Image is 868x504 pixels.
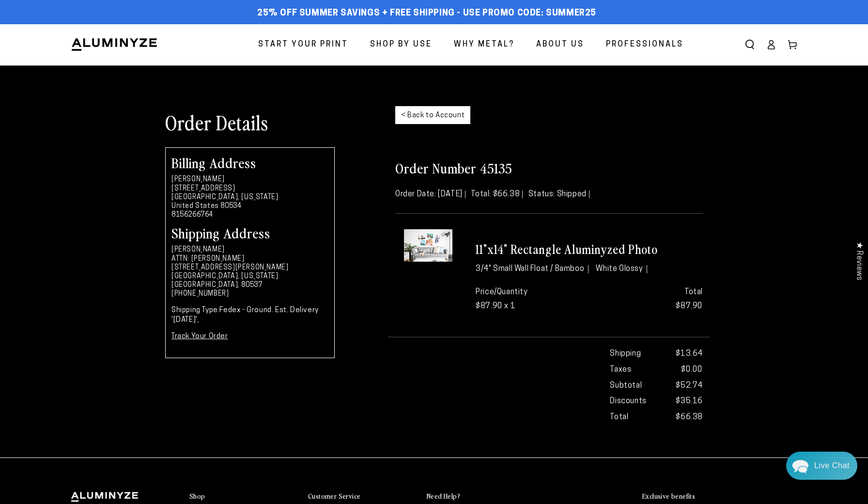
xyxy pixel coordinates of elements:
[189,492,205,501] h2: Shop
[642,492,797,501] summary: Exclusive benefits
[676,394,703,409] span: $35.16
[476,241,703,257] h3: 11"x14" Rectangle Aluminyzed Photo
[32,126,42,136] img: efd6ff9b6b260c2b5fe9f45637061cae
[101,15,126,40] img: John
[476,265,589,274] li: 3/4" Small Wall Float / Bamboo
[610,410,628,425] strong: Total
[370,38,432,52] span: Shop By Use
[454,38,514,52] span: Why Metal?
[32,95,42,105] img: efd6ff9b6b260c2b5fe9f45637061cae
[74,278,131,283] span: We run on
[171,185,328,193] li: [STREET_ADDRESS]
[171,226,328,239] h2: Shipping Address
[610,379,642,393] strong: Subtotal
[363,32,439,58] a: Shop By Use
[529,32,591,58] a: About Us
[395,159,703,176] h2: Order Number 45135
[44,127,171,136] div: Aluminyze
[171,264,328,272] li: [STREET_ADDRESS][PERSON_NAME]
[739,34,760,55] summary: Search our site
[257,8,596,19] span: 25% off Summer Savings + Free Shipping - Use Promo Code: SUMMER25
[171,246,225,253] strong: [PERSON_NAME]
[171,306,328,325] p: Fedex - Ground. Est. Delivery '[DATE]',
[814,452,850,480] div: Contact Us Directly
[610,394,646,409] strong: Discounts
[171,281,328,290] li: [GEOGRAPHIC_DATA], 80537
[171,272,328,281] li: [GEOGRAPHIC_DATA], [US_STATE]
[404,229,452,262] img: Personalized Metal Print, 11x14 Aluminum Prints - 3/4" Small Wall Float / None
[471,190,523,198] span: Total: $66.38
[308,492,360,501] h2: Customer Service
[171,156,328,169] h2: Billing Address
[308,492,417,501] summary: Customer Service
[32,106,188,115] p: THANK YOU!
[447,32,522,58] a: Why Metal?
[676,410,703,425] strong: $66.38
[104,276,131,283] span: Re:amaze
[606,38,683,52] span: Professionals
[610,347,641,361] strong: Shipping
[610,363,631,377] strong: Taxes
[189,492,298,501] summary: Shop
[597,285,703,314] p: $87.90
[258,38,348,52] span: Start Your Print
[71,37,158,52] img: Aluminyze
[171,127,188,135] div: [DATE]
[476,285,582,314] p: Price/Quantity $87.90 x 1
[596,265,647,274] li: White Glossy
[676,347,703,361] span: $13.64
[528,190,589,198] span: Status: Shipped
[80,15,106,40] img: Marie J
[427,492,460,501] h2: Need Help?
[642,492,695,501] h2: Exclusive benefits
[171,255,328,264] li: ATTN: [PERSON_NAME]
[171,193,328,202] li: [GEOGRAPHIC_DATA], [US_STATE]
[599,32,691,58] a: Professionals
[251,32,356,58] a: Start Your Print
[786,452,857,480] div: Chat widget toggle
[171,333,228,340] a: Track Your Order
[850,234,868,288] div: Click to open Judge.me floating reviews tab
[171,202,328,211] li: United States 80534
[171,211,328,220] li: 8156266764
[171,307,219,314] strong: Shipping Type:
[32,137,188,146] p: I'm trying to use this code: BOO40 but am getting an error message sayingthe code "isn't availabl...
[395,106,470,124] a: < Back to Account
[171,96,188,104] div: [DATE]
[165,110,381,135] h1: Order Details
[536,38,584,52] span: About Us
[44,95,171,105] div: Aluminyze
[395,190,465,198] span: Order Date: [DATE]
[676,379,703,393] span: $52.74
[681,363,703,377] span: $0.00
[19,78,186,87] div: Recent Conversations
[427,492,536,501] summary: Need Help?
[684,288,703,296] strong: Total
[14,45,192,53] div: We usually reply within an hour at this time of day.
[171,176,225,183] strong: [PERSON_NAME]
[171,290,328,299] li: [PHONE_NUMBER]
[65,292,140,308] a: Send a Message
